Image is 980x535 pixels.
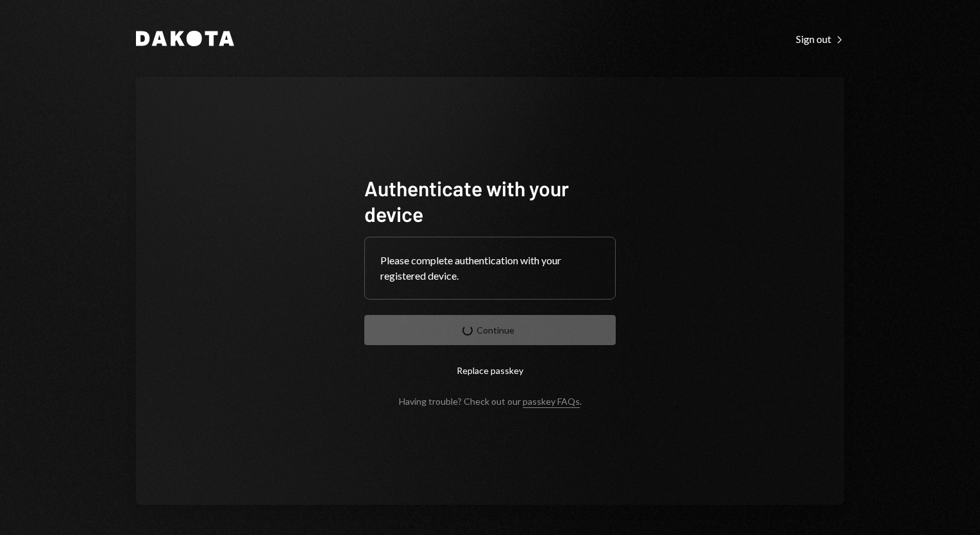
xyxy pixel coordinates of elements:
a: Sign out [796,31,844,46]
div: Please complete authentication with your registered device. [380,253,600,284]
div: Having trouble? Check out our . [399,396,582,407]
button: Replace passkey [364,355,616,386]
div: Sign out [796,33,844,46]
a: passkey FAQs [523,396,580,408]
h1: Authenticate with your device [364,175,616,226]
